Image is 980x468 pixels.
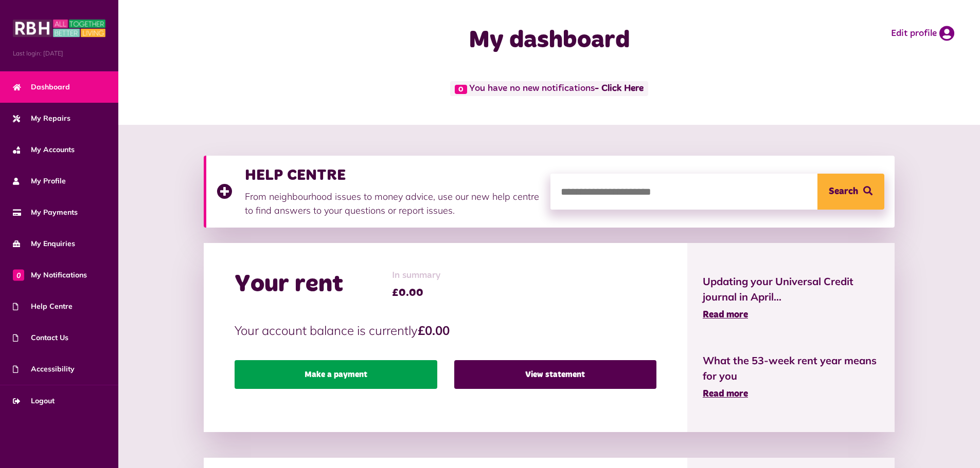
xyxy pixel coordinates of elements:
button: Search [817,174,884,210]
a: - Click Here [595,84,644,93]
span: 0 [455,85,467,94]
span: 0 [13,269,24,280]
span: My Enquiries [13,238,75,249]
h1: My dashboard [344,26,755,55]
img: MyRBH [13,18,105,39]
a: Updating your Universal Credit journal in April... Read more [703,274,879,322]
span: Help Centre [13,301,73,312]
span: Read more [703,389,748,399]
span: My Profile [13,176,66,186]
span: My Repairs [13,113,70,124]
h3: HELP CENTRE [245,166,540,184]
span: Search [829,174,858,210]
span: Accessibility [13,364,75,375]
span: Last login: [DATE] [13,49,105,58]
span: Updating your Universal Credit journal in April... [703,274,879,305]
span: In summary [392,269,441,283]
span: Logout [13,396,55,406]
span: £0.00 [392,285,441,301]
a: Edit profile [891,26,954,41]
span: My Notifications [13,270,87,280]
span: Dashboard [13,82,70,92]
span: My Accounts [13,144,75,155]
span: You have no new notifications [450,81,648,96]
strong: £0.00 [418,323,450,338]
a: What the 53-week rent year means for you Read more [703,353,879,401]
a: View statement [454,360,656,389]
p: From neighbourhood issues to money advice, use our new help centre to find answers to your questi... [245,190,540,217]
a: Make a payment [235,360,437,389]
p: Your account balance is currently [235,321,656,340]
span: My Payments [13,207,78,218]
span: Contact Us [13,332,68,343]
h2: Your rent [235,270,343,299]
span: What the 53-week rent year means for you [703,353,879,384]
span: Read more [703,310,748,320]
